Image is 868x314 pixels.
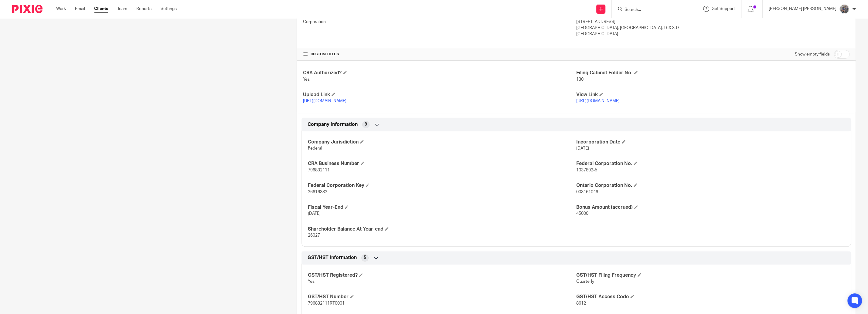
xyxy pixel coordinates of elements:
[576,272,845,279] h4: GST/HST Filing Frequency
[795,51,830,57] label: Show empty fields
[308,139,576,145] h4: Company Jurisdiction
[308,146,322,150] span: Federal
[308,121,358,128] span: Company Information
[308,204,576,211] h4: Fiscal Year-End
[576,99,620,103] a: [URL][DOMAIN_NAME]
[12,5,43,13] img: Pixie
[303,52,576,57] h4: CUSTOM FIELDS
[576,139,845,145] h4: Incorporation Date
[308,168,330,172] span: 796832111
[576,211,588,216] span: 45000
[308,294,576,300] h4: GST/HST Number
[576,168,597,172] span: 1037892-5
[364,255,366,261] span: 5
[576,160,845,167] h4: Federal Corporation No.
[308,255,357,261] span: GST/HST Information
[576,25,849,31] p: [GEOGRAPHIC_DATA], [GEOGRAPHIC_DATA], L6X 3J7
[308,190,327,194] span: 26616382
[308,279,315,284] span: Yes
[712,7,735,11] span: Get Support
[94,6,108,12] a: Clients
[308,226,576,232] h4: Shareholder Balance At Year-end
[117,6,127,12] a: Team
[576,19,849,25] p: [STREET_ADDRESS]
[576,146,589,150] span: [DATE]
[308,182,576,189] h4: Federal Corporation Key
[839,4,849,14] img: 20160912_191538.jpg
[308,160,576,167] h4: CRA Business Number
[576,182,845,189] h4: Ontario Corporation No.
[161,6,177,12] a: Settings
[303,77,310,82] span: Yes
[769,6,836,12] p: [PERSON_NAME] [PERSON_NAME]
[576,92,849,98] h4: View Link
[75,6,85,12] a: Email
[308,301,345,306] span: 796832111RT0001
[308,272,576,279] h4: GST/HST Registered?
[136,6,151,12] a: Reports
[576,279,594,284] span: Quarterly
[308,233,320,238] span: 26027
[624,7,679,13] input: Search
[303,92,576,98] h4: Upload Link
[365,121,367,127] span: 9
[303,99,346,103] a: [URL][DOMAIN_NAME]
[576,77,584,82] span: 130
[56,6,66,12] a: Work
[576,204,845,211] h4: Bonus Amount (accrued)
[303,19,576,25] p: Corporation
[576,294,845,300] h4: GST/HST Access Code
[308,211,321,216] span: [DATE]
[576,190,598,194] span: 003161046
[303,70,576,76] h4: CRA Authorized?
[576,31,849,37] p: [GEOGRAPHIC_DATA]
[576,301,586,306] span: 8612
[576,70,849,76] h4: Filing Cabinet Folder No.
